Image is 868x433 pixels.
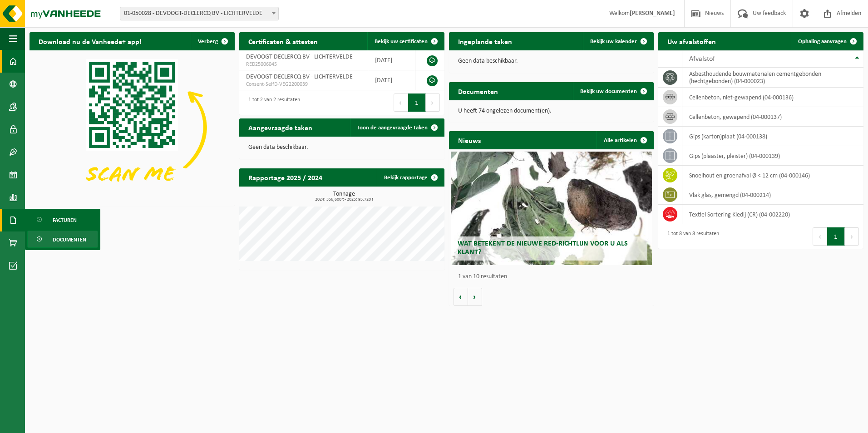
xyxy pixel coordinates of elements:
span: DEVOOGT-DECLERCQ BV - LICHTERVELDE [246,74,353,80]
td: Textiel Sortering Kledij (CR) (04-002220) [682,205,863,224]
span: DEVOOGT-DECLERCQ BV - LICHTERVELDE [246,54,353,60]
h2: Rapportage 2025 / 2024 [239,168,331,186]
a: Alle artikelen [597,131,653,149]
td: gips (karton)plaat (04-000138) [682,127,863,146]
span: Consent-SelfD-VEG2200039 [246,81,361,88]
span: Facturen [53,212,77,229]
span: Verberg [198,39,218,44]
button: 1 [408,93,426,112]
h2: Aangevraagde taken [239,118,321,136]
a: Bekijk uw documenten [573,82,653,100]
td: cellenbeton, niet-gewapend (04-000136) [682,88,863,107]
p: 1 van 10 resultaten [458,274,650,280]
h3: Tonnage [244,191,444,202]
span: RED25006045 [246,61,361,68]
td: vlak glas, gemengd (04-000214) [682,185,863,205]
a: Ophaling aanvragen [791,32,863,50]
td: [DATE] [368,70,415,90]
h2: Nieuws [449,131,490,149]
strong: [PERSON_NAME] [630,10,675,17]
span: Bekijk uw certificaten [375,39,428,44]
span: Afvalstof [689,55,715,63]
button: Volgende [468,288,482,306]
div: 1 tot 8 van 8 resultaten [663,226,719,246]
td: snoeihout en groenafval Ø < 12 cm (04-000146) [682,166,863,185]
td: [DATE] [368,50,415,70]
p: Geen data beschikbaar. [248,144,435,151]
h2: Download nu de Vanheede+ app! [30,32,151,50]
h2: Uw afvalstoffen [658,32,725,50]
button: Next [845,227,859,246]
h2: Ingeplande taken [449,32,521,50]
button: Previous [394,93,408,112]
span: Toon de aangevraagde taken [357,125,428,131]
span: 01-050028 - DEVOOGT-DECLERCQ BV - LICHTERVELDE [120,7,279,20]
button: Previous [813,227,827,246]
td: asbesthoudende bouwmaterialen cementgebonden (hechtgebonden) (04-000023) [682,68,863,88]
div: 1 tot 2 van 2 resultaten [244,93,300,113]
a: Bekijk uw certificaten [367,32,444,50]
button: 1 [827,227,845,246]
h2: Documenten [449,82,507,100]
button: Vorige [454,288,468,306]
h2: Certificaten & attesten [239,32,327,50]
a: Bekijk uw kalender [583,32,653,50]
a: Bekijk rapportage [377,168,444,187]
td: gips (plaaster, pleister) (04-000139) [682,146,863,166]
img: Download de VHEPlus App [30,50,235,204]
a: Wat betekent de nieuwe RED-richtlijn voor u als klant? [451,152,652,265]
button: Next [426,93,440,112]
p: U heeft 74 ongelezen document(en). [458,108,645,114]
span: 01-050028 - DEVOOGT-DECLERCQ BV - LICHTERVELDE [120,7,278,20]
a: Facturen [27,211,98,228]
span: Bekijk uw kalender [590,39,637,44]
a: Documenten [27,231,98,248]
button: Verberg [191,32,234,50]
span: Wat betekent de nieuwe RED-richtlijn voor u als klant? [458,240,628,256]
span: Bekijk uw documenten [580,89,637,94]
span: 2024: 356,600 t - 2025: 95,720 t [244,197,444,202]
span: Ophaling aanvragen [798,39,847,44]
p: Geen data beschikbaar. [458,58,645,64]
a: Toon de aangevraagde taken [350,118,444,137]
span: Documenten [53,231,86,248]
td: cellenbeton, gewapend (04-000137) [682,107,863,127]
